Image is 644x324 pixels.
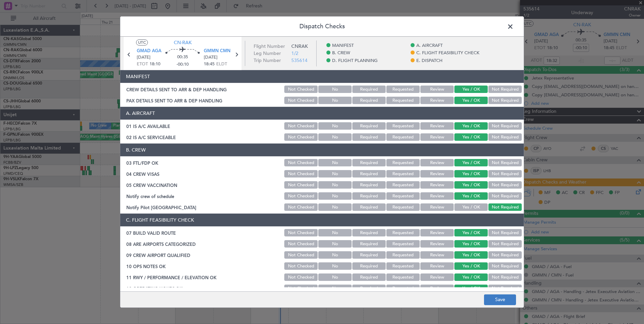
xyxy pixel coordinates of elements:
button: Not Required [488,97,522,104]
button: Not Required [488,170,522,177]
button: Not Required [488,240,522,248]
button: Not Required [488,181,522,189]
button: Not Required [488,273,522,281]
button: Not Required [488,122,522,130]
button: Not Required [488,262,522,270]
button: Not Required [488,251,522,259]
button: Not Required [488,86,522,93]
button: Not Required [488,159,522,166]
button: Not Required [488,192,522,200]
button: Not Required [488,229,522,236]
header: Dispatch Checks [120,17,524,37]
button: Not Required [488,133,522,141]
button: Not Required [488,203,522,211]
button: Not Required [488,285,522,292]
